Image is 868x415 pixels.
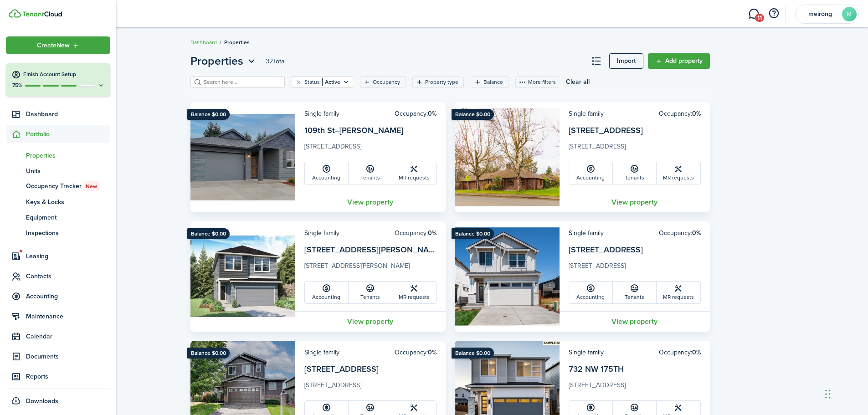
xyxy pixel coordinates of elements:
img: Property avatar [190,221,295,332]
filter-tag: Open filter [412,76,464,88]
span: Properties [190,53,243,69]
span: Create New [37,42,70,49]
a: [STREET_ADDRESS] [569,244,643,256]
button: Clear filter [295,78,303,86]
a: Tenants [613,162,657,184]
b: 0% [428,348,437,357]
a: View property [560,311,710,332]
span: Downloads [26,396,58,406]
card-header-left: Single family [304,228,339,238]
ribbon: Balance $0.00 [452,348,494,359]
iframe: Chat Widget [822,371,868,415]
a: [STREET_ADDRESS][PERSON_NAME] [304,244,442,256]
a: Accounting [305,282,349,303]
button: Open resource center [766,6,781,21]
b: 0% [692,109,701,118]
a: MR requests [392,162,436,184]
b: 0% [428,109,437,118]
card-header-left: Single family [569,109,604,118]
a: Keys & Locks [6,194,110,210]
a: Accounting [569,282,613,303]
a: MR requests [657,162,700,184]
span: meirong [802,11,838,17]
card-description: [STREET_ADDRESS][PERSON_NAME] [304,261,437,276]
a: Accounting [569,162,613,184]
img: Property avatar [190,102,295,212]
span: Contacts [26,272,110,281]
a: Tenants [349,282,392,303]
filter-tag-label: Occupancy [373,78,400,86]
span: Inspections [26,228,110,238]
button: Properties [190,53,257,69]
a: Units [6,163,110,179]
span: New [86,182,97,190]
ribbon: Balance $0.00 [187,109,230,120]
span: Equipment [26,213,110,222]
a: View property [560,192,710,212]
span: Properties [26,151,110,160]
a: MR requests [392,282,436,303]
span: Keys & Locks [26,197,110,207]
span: Accounting [26,292,110,301]
span: Reports [26,372,110,381]
a: Messaging [745,2,762,26]
span: Dashboard [26,109,110,119]
ribbon: Balance $0.00 [187,348,230,359]
span: Properties [224,38,250,46]
button: Open menu [6,36,110,54]
a: 109th St--[PERSON_NAME] [304,124,403,136]
a: Inspections [6,225,110,241]
card-header-right: Occupancy: [659,109,701,118]
card-header-right: Occupancy: [395,109,437,118]
a: [STREET_ADDRESS] [569,124,643,136]
card-header-right: Occupancy: [659,348,701,357]
span: 11 [755,14,764,22]
a: Tenants [349,162,392,184]
a: [STREET_ADDRESS] [304,363,379,375]
img: Property avatar [455,221,560,332]
header-page-total: 32 Total [266,56,286,66]
p: 75% [11,82,23,89]
a: View property [295,311,446,332]
b: 0% [428,228,437,238]
card-description: [STREET_ADDRESS] [304,142,437,156]
img: Property avatar [455,102,560,212]
a: Equipment [6,210,110,225]
h4: Finish Account Setup [23,71,105,78]
a: Occupancy TrackerNew [6,179,110,194]
button: Open menu [190,53,257,69]
card-description: [STREET_ADDRESS] [304,380,437,395]
ribbon: Balance $0.00 [452,228,494,239]
img: TenantCloud [9,9,21,18]
a: Properties [6,148,110,163]
a: Add property [648,53,710,69]
span: Calendar [26,332,110,341]
a: View property [295,192,446,212]
filter-tag: Open filter [360,76,406,88]
span: Documents [26,352,110,361]
filter-tag-label: Status [304,78,320,86]
img: TenantCloud [22,11,62,17]
a: Dashboard [190,38,217,46]
card-header-right: Occupancy: [395,348,437,357]
a: Dashboard [6,105,110,123]
filter-tag-label: Property type [425,78,458,86]
span: Leasing [26,251,110,261]
span: Maintenance [26,312,110,321]
import-btn: Import [609,53,643,69]
filter-tag: Open filter [292,76,353,88]
card-header-left: Single family [569,228,604,238]
filter-tag-label: Balance [483,78,503,86]
a: Reports [6,368,110,385]
ribbon: Balance $0.00 [452,109,494,120]
a: Accounting [305,162,349,184]
button: More filters [515,76,559,88]
card-header-left: Single family [304,109,339,118]
b: 0% [692,228,701,238]
card-header-left: Single family [569,348,604,357]
card-header-left: Single family [304,348,339,357]
a: Tenants [613,282,657,303]
b: 0% [692,348,701,357]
